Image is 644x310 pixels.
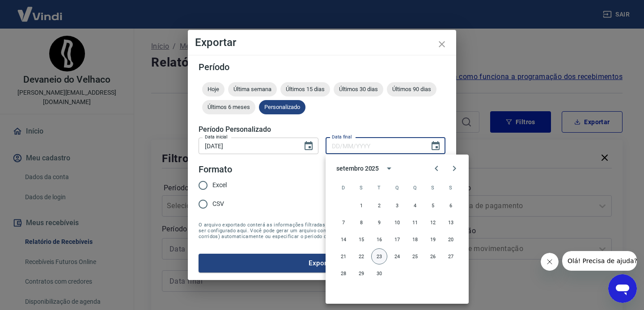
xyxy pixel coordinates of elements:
button: 21 [335,248,352,264]
button: 16 [371,231,387,247]
div: Últimos 30 dias [334,82,383,96]
span: Excel [212,180,227,190]
button: 30 [371,265,387,281]
button: 6 [443,197,459,214]
span: terça-feira [371,179,387,197]
span: Últimos 30 dias [334,86,383,92]
label: Data final [332,134,352,140]
button: 28 [335,265,352,281]
button: 17 [389,231,405,247]
h5: Período [199,63,445,71]
div: Últimos 6 meses [202,100,255,114]
button: 15 [353,231,369,247]
button: 12 [425,214,441,230]
button: 11 [407,214,423,230]
button: 18 [407,231,423,247]
button: 20 [443,231,459,247]
div: Personalizado [259,100,305,114]
button: 2 [371,197,387,214]
button: 19 [425,231,441,247]
button: Exportar [199,254,445,272]
span: sexta-feira [425,179,441,197]
iframe: Botão para abrir a janela de mensagens [608,274,637,303]
button: Next month [445,159,463,177]
button: Previous month [428,159,445,177]
div: Hoje [202,82,225,96]
span: Últimos 15 dias [280,86,330,92]
span: quarta-feira [389,179,405,197]
button: 26 [425,248,441,264]
div: Últimos 15 dias [280,82,330,96]
button: 4 [407,197,423,214]
button: 14 [335,231,352,247]
span: Olá! Precisa de ajuda? [5,6,75,13]
h5: Período Personalizado [199,125,445,134]
button: 29 [353,265,369,281]
span: quinta-feira [407,179,423,197]
iframe: Fechar mensagem [541,253,559,271]
button: close [431,34,453,55]
button: 3 [389,197,405,214]
button: 23 [371,248,387,264]
span: segunda-feira [353,179,369,197]
button: 24 [389,248,405,264]
span: sábado [443,179,459,197]
h4: Exportar [195,37,449,48]
button: 27 [443,248,459,264]
button: 22 [353,248,369,264]
button: 8 [353,214,369,230]
div: Últimos 90 dias [387,82,436,96]
iframe: Mensagem da empresa [562,251,637,271]
button: 5 [425,197,441,214]
span: Últimos 6 meses [202,104,255,110]
div: setembro 2025 [336,164,379,173]
button: Choose date [427,137,445,155]
span: Última semana [228,86,277,92]
button: 1 [353,197,369,214]
button: 25 [407,248,423,264]
button: 10 [389,214,405,230]
div: Última semana [228,82,277,96]
input: DD/MM/YYYY [199,138,296,154]
button: 7 [335,214,352,230]
button: 13 [443,214,459,230]
button: Choose date, selected date is 16 de set de 2025 [300,137,318,155]
span: domingo [335,179,352,197]
span: O arquivo exportado conterá as informações filtradas na tela anterior com exceção do período que ... [199,222,445,239]
span: CSV [212,199,224,209]
input: DD/MM/YYYY [326,138,423,154]
span: Últimos 90 dias [387,86,436,92]
span: Hoje [202,86,225,92]
button: calendar view is open, switch to year view [381,161,397,176]
span: Personalizado [259,104,305,110]
legend: Formato [199,163,232,176]
label: Data inicial [205,134,228,140]
button: 9 [371,214,387,230]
